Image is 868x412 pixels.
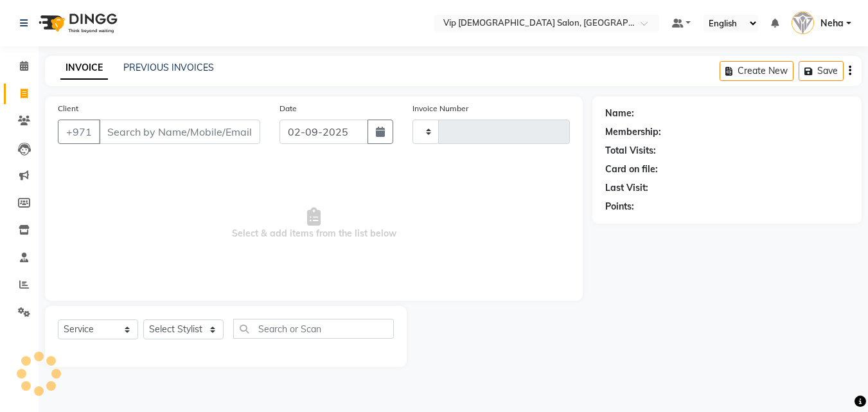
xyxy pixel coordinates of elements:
a: PREVIOUS INVOICES [123,62,214,73]
input: Search or Scan [233,319,394,339]
div: Name: [605,107,634,120]
div: Card on file: [605,163,658,176]
button: +971 [58,120,100,144]
span: Select & add items from the list below [58,159,570,288]
span: Neha [820,17,844,30]
img: Neha [792,12,814,34]
label: Client [58,103,78,114]
div: Points: [605,200,634,213]
div: Membership: [605,125,661,139]
label: Date [279,103,297,114]
button: Create New [720,61,793,81]
div: Total Visits: [605,144,656,157]
div: Last Visit: [605,181,648,195]
img: logo [33,5,121,41]
input: Search by Name/Mobile/Email/Code [99,120,260,144]
a: INVOICE [60,57,108,80]
button: Save [799,61,844,81]
label: Invoice Number [412,103,468,114]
